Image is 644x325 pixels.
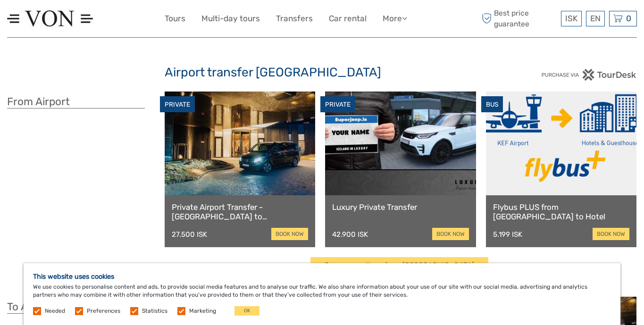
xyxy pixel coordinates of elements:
[172,202,308,222] a: Private Airport Transfer - [GEOGRAPHIC_DATA] to [GEOGRAPHIC_DATA]
[332,202,468,212] a: Luxury Private Transfer
[593,228,629,240] a: book now
[24,263,620,325] div: We use cookies to personalise content and ads, to provide social media features and to analyse ou...
[45,307,65,315] label: Needed
[329,12,367,25] a: Car rental
[310,257,488,274] a: See more options from [GEOGRAPHIC_DATA]
[165,12,185,25] a: Tours
[586,11,605,26] div: EN
[493,230,522,239] div: 5.199 ISK
[332,230,368,239] div: 42.900 ISK
[33,273,611,281] h5: This website uses cookies
[320,96,355,113] div: PRIVATE
[109,15,120,26] button: Open LiveChat chat widget
[87,307,120,315] label: Preferences
[479,8,559,29] span: Best price guarantee
[13,17,107,24] p: We're away right now. Please check back later!
[541,69,637,81] img: PurchaseViaTourDesk.png
[189,307,216,315] label: Marketing
[432,228,469,240] a: book now
[481,96,503,113] div: BUS
[160,96,195,113] div: PRIVATE
[276,12,313,25] a: Transfers
[7,95,145,108] h3: From Airport
[172,230,207,239] div: 27.500 ISK
[7,300,145,314] h3: To Airport
[142,307,167,315] label: Statistics
[7,7,93,30] img: 1574-8e98ae90-1d34-46d6-9ccb-78f4724058c1_logo_small.jpg
[234,306,259,316] button: OK
[201,12,260,25] a: Multi-day tours
[383,12,407,25] a: More
[625,14,633,23] span: 0
[565,14,577,23] span: ISK
[493,202,629,222] a: Flybus PLUS from [GEOGRAPHIC_DATA] to Hotel
[165,65,480,80] h2: Airport transfer [GEOGRAPHIC_DATA]
[271,228,308,240] a: book now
